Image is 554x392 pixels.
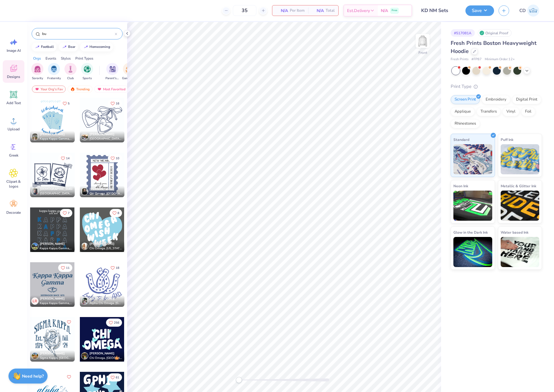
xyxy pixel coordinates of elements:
span: [PERSON_NAME] [89,132,114,136]
button: Like [108,373,122,381]
span: Free [392,8,397,13]
div: filter for Parent's Weekend [105,63,119,81]
button: bear [59,42,78,51]
span: Fresh Prints [451,57,468,62]
div: Foil [521,107,535,116]
span: 61 [116,376,119,379]
span: [PERSON_NAME] [89,187,114,191]
button: football [32,42,57,51]
span: Total [326,8,335,14]
div: homecoming [89,45,110,48]
span: [PERSON_NAME] [40,297,65,301]
div: LR [31,297,39,305]
span: [PERSON_NAME] [89,297,114,301]
img: Club Image [67,66,74,73]
button: Like [65,373,73,381]
span: 7 [68,212,70,215]
div: Trending [67,86,92,93]
img: Water based Ink [501,237,540,267]
span: Greek [9,153,18,158]
img: most_fav.gif [97,87,102,91]
input: – – [233,5,256,16]
span: Water based Ink [501,229,528,235]
button: Like [60,99,72,107]
span: [PERSON_NAME] [89,351,114,356]
div: # 517081A [451,29,475,37]
span: 5 [68,102,70,105]
div: Digital Print [512,95,541,104]
span: [PERSON_NAME] [40,242,65,246]
img: Puff Ink [501,144,540,174]
span: Per Item [290,8,305,14]
button: filter button [81,63,93,81]
div: football [41,45,54,48]
span: Chi Omega, [GEOGRAPHIC_DATA][US_STATE] [89,356,122,360]
div: Your Org's Fav [32,86,66,93]
div: Front [418,50,427,55]
span: Neon Ink [453,183,468,189]
div: Most Favorited [94,86,128,93]
div: Applique [451,107,475,116]
div: Styles [61,56,71,61]
img: Neon Ink [453,191,492,221]
span: Alpha Chi Omega, [GEOGRAPHIC_DATA][US_STATE] [89,301,122,306]
img: Cedric Diasanta [527,5,539,17]
img: Front [417,35,429,47]
span: Add Text [6,101,21,105]
span: Kappa Kappa Gamma, [GEOGRAPHIC_DATA] [40,301,72,306]
button: filter button [31,63,43,81]
div: Embroidery [482,95,510,104]
span: Game Day [122,76,136,81]
input: Untitled Design [417,5,461,17]
button: Like [110,209,122,217]
span: Decorate [6,210,21,215]
div: Print Type [451,83,542,90]
span: 256 [114,321,119,324]
span: Puff Ink [501,136,513,143]
span: 16 [116,102,119,105]
span: Est. Delivery [347,8,370,14]
div: filter for Sports [81,63,93,81]
span: Kappa Kappa Gamma, [GEOGRAPHIC_DATA] [40,246,72,251]
span: Glow in the Dark Ink [453,229,488,235]
span: [PERSON_NAME] [40,351,65,356]
button: Like [58,154,72,162]
span: Parent's Weekend [105,76,119,81]
span: Designs [7,74,20,79]
button: homecoming [80,42,113,51]
span: 8 [117,212,119,215]
button: filter button [122,63,136,81]
img: Parent's Weekend Image [109,66,116,73]
button: Like [58,264,72,272]
button: filter button [105,63,119,81]
div: Vinyl [502,107,519,116]
button: Like [108,99,122,107]
div: Original Proof [478,29,512,37]
strong: Need help? [22,373,44,379]
span: [GEOGRAPHIC_DATA], [GEOGRAPHIC_DATA][US_STATE] [40,191,72,196]
button: filter button [47,63,61,81]
span: Clipart & logos [4,179,23,189]
span: [DEMOGRAPHIC_DATA][PERSON_NAME] [40,187,100,191]
span: Sigma Kappa, [GEOGRAPHIC_DATA][US_STATE] [40,356,72,360]
button: Like [60,209,72,217]
span: Image AI [7,48,21,53]
div: filter for Game Day [122,63,136,81]
button: filter button [64,63,77,81]
img: Standard [453,144,492,174]
button: Like [108,154,122,162]
span: Chi Omega, [GEOGRAPHIC_DATA][US_STATE] [89,191,122,196]
span: Fraternity [47,76,61,81]
span: 10 [116,157,119,160]
div: Rhinestones [451,119,480,128]
span: 11 [66,266,70,269]
img: Sorority Image [34,66,41,73]
div: Screen Print [451,95,480,104]
span: Metallic & Glitter Ink [501,183,536,189]
img: trending.gif [70,87,75,91]
div: bear [68,45,75,48]
img: Metallic & Glitter Ink [501,191,540,221]
span: [PERSON_NAME] [40,132,65,136]
span: [GEOGRAPHIC_DATA], [GEOGRAPHIC_DATA] [89,137,122,141]
div: Accessibility label [236,377,242,383]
